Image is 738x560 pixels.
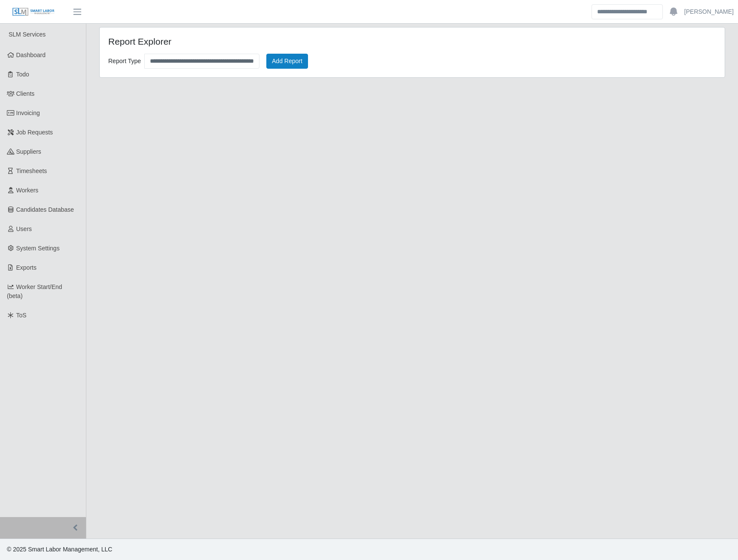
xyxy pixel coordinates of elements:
span: Todo [16,71,29,78]
button: Add Report [266,54,308,69]
span: Exports [16,264,37,271]
span: SLM Services [9,31,46,38]
span: © 2025 Smart Labor Management, LLC [7,546,112,553]
span: Dashboard [16,52,46,58]
span: Clients [16,90,35,97]
span: Suppliers [16,148,41,155]
label: Report Type [108,55,141,67]
input: Search [592,4,663,19]
span: ToS [16,312,27,319]
span: Users [16,225,32,232]
span: Candidates Database [16,206,74,213]
span: System Settings [16,245,60,252]
span: Timesheets [16,167,47,174]
h4: Report Explorer [108,36,354,47]
span: Invoicing [16,110,40,116]
span: Job Requests [16,129,53,136]
a: [PERSON_NAME] [684,7,734,16]
span: Workers [16,187,39,194]
img: SLM Logo [12,7,55,17]
span: Worker Start/End (beta) [7,283,62,299]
